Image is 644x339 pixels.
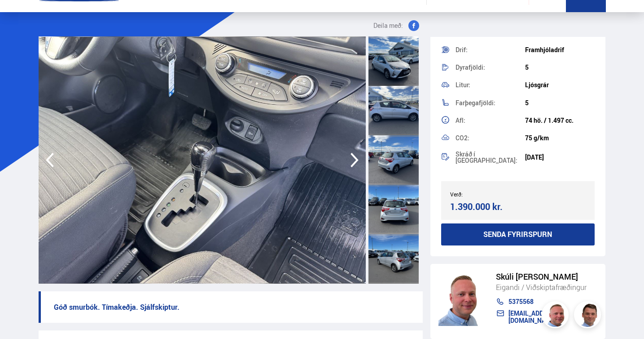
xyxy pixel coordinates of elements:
[525,134,595,142] div: 75 g/km
[525,46,595,54] div: Framhjóladrif
[456,135,525,141] div: CO2:
[456,117,525,124] div: Afl:
[39,36,366,284] img: 3574614.jpeg
[575,303,602,330] img: FbJEzSuNWCJXmdc-.webp
[496,310,597,324] a: [EMAIL_ADDRESS][DOMAIN_NAME]
[39,291,423,323] p: Góð smurbók. Tímakeðja. Sjálfskiptur.
[456,47,525,53] div: Drif:
[456,100,525,106] div: Farþegafjöldi:
[496,298,597,305] a: 5375568
[441,223,595,245] button: Senda fyrirspurn
[525,81,595,89] div: Ljósgrár
[370,20,423,31] button: Deila með:
[496,281,597,293] div: Eigandi / Viðskiptafræðingur
[450,191,518,197] div: Verð:
[496,272,597,281] div: Skúli [PERSON_NAME]
[438,272,487,326] img: siFngHWaQ9KaOqBr.png
[7,4,34,31] button: Opna LiveChat spjallviðmót
[525,99,595,107] div: 5
[456,151,525,164] div: Skráð í [GEOGRAPHIC_DATA]:
[456,82,525,88] div: Litur:
[525,154,595,161] div: [DATE]
[525,64,595,71] div: 5
[525,117,595,124] div: 74 hö. / 1.497 cc.
[456,64,525,71] div: Dyrafjöldi:
[450,201,515,213] div: 1.390.000 kr.
[543,303,570,330] img: siFngHWaQ9KaOqBr.png
[373,20,403,31] span: Deila með:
